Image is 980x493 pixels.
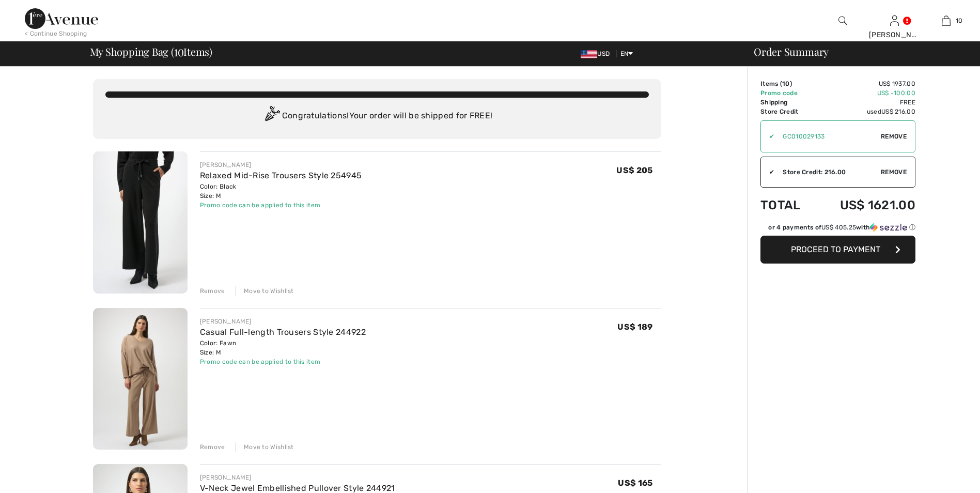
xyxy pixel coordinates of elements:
span: US$ 205 [616,165,652,175]
td: Total [760,188,814,223]
span: Proceed to Payment [791,244,880,254]
td: Free [814,98,915,107]
div: or 4 payments ofUS$ 405.25withSezzle Click to learn more about Sezzle [760,223,915,236]
img: My Info [890,14,899,27]
div: Move to Wishlist [235,286,294,296]
div: [PERSON_NAME] [200,160,362,170]
td: Shipping [760,98,814,107]
span: US$ 405.25 [821,224,856,231]
span: My Shopping Bag ( Items) [90,47,213,57]
div: Move to Wishlist [235,442,294,452]
img: search the website [838,14,847,27]
button: Proceed to Payment [760,236,915,264]
td: Items ( ) [760,79,814,88]
div: ✔ [761,167,774,177]
span: Remove [881,167,907,177]
input: Promo code [774,121,881,152]
div: Promo code can be applied to this item [200,357,366,366]
img: 1ère Avenue [25,8,98,29]
div: < Continue Shopping [25,29,87,38]
span: EN [620,50,633,57]
div: Promo code can be applied to this item [200,201,362,210]
td: used [814,107,915,116]
span: USD [581,50,614,57]
td: US$ 1937.00 [814,79,915,88]
span: 10 [956,16,963,25]
div: [PERSON_NAME] [869,29,920,40]
a: V-Neck Jewel Embellished Pullover Style 244921 [200,483,395,493]
div: Congratulations! Your order will be shipped for FREE! [105,106,649,127]
div: Remove [200,442,225,452]
a: 10 [921,14,971,27]
span: US$ 189 [617,322,652,332]
td: Promo code [760,88,814,98]
span: 10 [782,80,790,87]
div: Order Summary [741,47,974,57]
a: Relaxed Mid-Rise Trousers Style 254945 [200,171,362,180]
img: Sezzle [870,223,907,232]
div: Remove [200,286,225,296]
div: Color: Fawn Size: M [200,338,366,357]
div: Color: Black Size: M [200,182,362,201]
div: Store Credit: 216.00 [774,167,881,177]
div: [PERSON_NAME] [200,317,366,326]
img: My Bag [942,14,951,27]
img: Congratulation2.svg [261,106,282,127]
td: US$ -100.00 [814,88,915,98]
img: Casual Full-length Trousers Style 244922 [93,308,188,450]
td: Store Credit [760,107,814,116]
a: Casual Full-length Trousers Style 244922 [200,327,366,337]
span: US$ 165 [618,478,652,488]
td: US$ 1621.00 [814,188,915,223]
div: [PERSON_NAME] [200,473,395,482]
span: 10 [174,44,184,57]
img: US Dollar [581,50,597,58]
span: US$ 216.00 [881,108,915,115]
div: or 4 payments of with [768,223,915,232]
div: ✔ [761,132,774,141]
a: Sign In [890,16,899,25]
span: Remove [881,132,907,141]
img: Relaxed Mid-Rise Trousers Style 254945 [93,151,188,294]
